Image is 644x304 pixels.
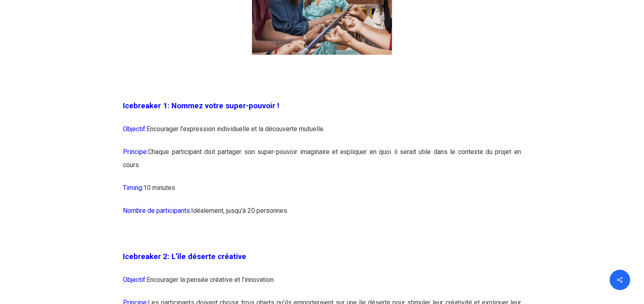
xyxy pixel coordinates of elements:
[123,184,143,192] span: Timing:
[123,276,147,284] span: Objectif:
[123,101,279,110] span: Icebreaker 1: Nommez votre super-pouvoir !
[123,252,246,261] span: Icebreaker 2: L’île déserte créative
[123,148,148,156] span: Principe:
[123,207,191,215] span: Nombre de participants:
[123,145,521,181] p: Chaque participant doit partager son super-pouvoir imaginaire et expliquer en quoi il serait util...
[123,273,521,296] p: Encourager la pensée créative et l’innovation.
[123,204,521,227] p: Idéalement, jusqu’à 20 personnes.
[123,125,147,133] span: Objectif:
[123,123,521,145] p: Encourager l’expression individuelle et la découverte mutuelle.
[123,181,521,204] p: 10 minutes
